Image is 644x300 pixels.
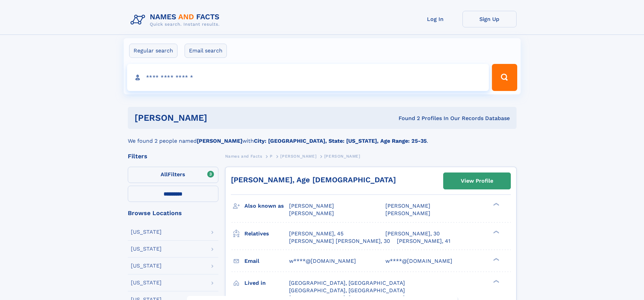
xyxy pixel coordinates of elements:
[131,229,162,235] div: [US_STATE]
[385,230,440,237] a: [PERSON_NAME], 30
[324,154,360,159] span: [PERSON_NAME]
[128,11,225,29] img: Logo Names and Facts
[129,44,177,58] label: Regular search
[303,115,510,122] div: Found 2 Profiles In Our Records Database
[244,228,289,239] h3: Relatives
[492,202,500,207] div: ❯
[127,64,489,91] input: search input
[131,246,162,252] div: [US_STATE]
[225,152,262,160] a: Names and Facts
[131,263,162,269] div: [US_STATE]
[128,153,218,159] div: Filters
[289,203,334,209] span: [PERSON_NAME]
[244,255,289,267] h3: Email
[397,237,450,245] a: [PERSON_NAME], 41
[280,154,316,159] span: [PERSON_NAME]
[289,230,343,237] a: [PERSON_NAME], 45
[128,129,517,145] div: We found 2 people named with .
[254,138,427,144] b: City: [GEOGRAPHIC_DATA], State: [US_STATE], Age Range: 25-35
[270,154,273,159] span: P
[492,257,500,261] div: ❯
[289,210,334,216] span: [PERSON_NAME]
[244,200,289,212] h3: Also known as
[131,280,162,285] div: [US_STATE]
[270,152,273,160] a: P
[280,152,316,160] a: [PERSON_NAME]
[461,173,493,189] div: View Profile
[197,138,242,144] b: [PERSON_NAME]
[385,203,430,209] span: [PERSON_NAME]
[231,176,396,184] a: [PERSON_NAME], Age [DEMOGRAPHIC_DATA]
[128,167,218,183] label: Filters
[444,173,510,189] a: View Profile
[128,210,218,216] div: Browse Locations
[462,11,517,27] a: Sign Up
[408,11,462,27] a: Log In
[492,230,500,234] div: ❯
[492,279,500,283] div: ❯
[289,287,405,294] span: [GEOGRAPHIC_DATA], [GEOGRAPHIC_DATA]
[161,171,168,178] span: All
[185,44,227,58] label: Email search
[135,114,303,122] h1: [PERSON_NAME]
[244,277,289,289] h3: Lived in
[492,64,517,91] button: Search Button
[289,237,390,245] a: [PERSON_NAME] [PERSON_NAME], 30
[385,210,430,216] span: [PERSON_NAME]
[289,280,405,286] span: [GEOGRAPHIC_DATA], [GEOGRAPHIC_DATA]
